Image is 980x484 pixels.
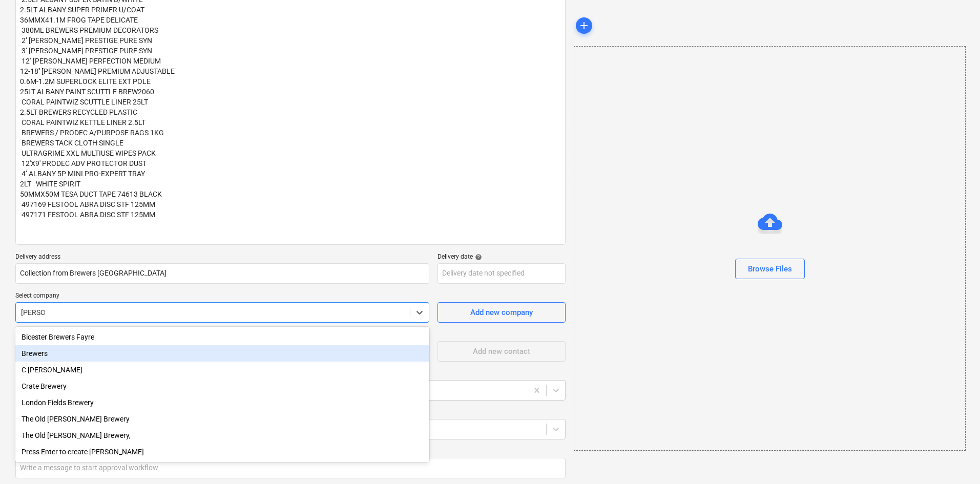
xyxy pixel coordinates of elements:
[15,362,429,378] div: C Brewer
[15,411,429,427] div: The Old Truman Brewery
[15,329,429,345] div: Bicester Brewers Fayre
[15,427,429,444] div: The Old [PERSON_NAME] Brewery,
[15,458,566,478] input: Write a message to start approval workflow
[748,262,792,276] div: Browse Files
[15,253,429,263] p: Delivery address
[578,19,590,32] span: add
[473,254,482,261] span: help
[15,263,429,284] input: Delivery address
[15,411,429,427] div: The Old [PERSON_NAME] Brewery
[437,253,566,261] div: Delivery date
[15,378,429,394] div: Crate Brewery
[437,302,566,323] button: Add new company
[15,427,429,444] div: The Old Truman Brewery,
[15,345,429,362] div: Brewers
[437,263,566,284] input: Delivery date not specified
[15,394,429,411] div: London Fields Brewery
[15,362,429,378] div: C [PERSON_NAME]
[929,435,980,484] iframe: Chat Widget
[15,292,429,302] p: Select company
[735,259,805,279] button: Browse Files
[15,444,429,460] div: Press Enter to create brewer
[15,444,429,460] div: Press Enter to create [PERSON_NAME]
[574,46,966,451] div: Browse Files
[470,306,533,319] div: Add new company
